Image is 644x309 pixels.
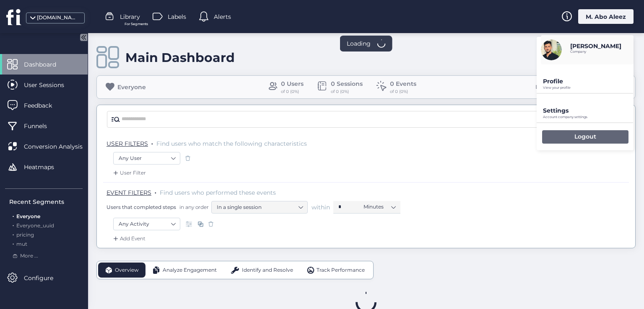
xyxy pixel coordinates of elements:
[16,222,54,229] span: Everyone_uuid
[242,266,293,274] span: Identify and Resolve
[578,9,634,24] div: M. Abo Aleez
[13,230,14,238] span: .
[120,12,140,21] span: Library
[160,189,276,196] span: Find users who performed these events
[543,86,634,90] p: View your profile
[13,211,14,219] span: .
[543,107,634,114] p: Settings
[312,203,330,211] span: within
[574,133,596,140] p: Logout
[543,115,634,119] p: Account company settings
[119,218,175,230] nz-select-item: Any Activity
[106,189,151,196] span: EVENT FILTERS
[16,241,27,247] span: mut
[24,60,69,69] span: Dashboard
[570,42,621,50] p: [PERSON_NAME]
[16,213,40,219] span: Everyone
[24,80,77,90] span: User Sessions
[156,140,307,147] span: Find users who match the following characteristics
[155,187,156,196] span: .
[119,152,175,165] nz-select-item: Any User
[112,234,145,243] div: Add Event
[106,203,176,211] span: Users that completed steps
[541,39,562,60] img: avatar
[24,162,67,172] span: Heatmaps
[20,252,38,260] span: More ...
[9,197,83,206] div: Recent Segments
[13,239,14,247] span: .
[37,14,79,22] div: [DOMAIN_NAME]
[13,221,14,229] span: .
[16,232,34,238] span: pricing
[24,101,65,110] span: Feedback
[106,140,148,147] span: USER FILTERS
[163,266,217,274] span: Analyze Engagement
[570,50,621,54] p: Company
[125,21,148,27] span: For Segments
[168,12,186,21] span: Labels
[24,142,95,151] span: Conversion Analysis
[543,77,634,85] p: Profile
[364,201,395,213] nz-select-item: Minutes
[178,203,209,211] span: in any order
[24,121,60,131] span: Funnels
[217,201,302,214] nz-select-item: In a single session
[347,39,371,48] span: Loading
[151,138,153,147] span: .
[125,50,235,65] div: Main Dashboard
[24,273,66,283] span: Configure
[115,266,139,274] span: Overview
[317,266,365,274] span: Track Performance
[112,169,146,177] div: User Filter
[214,12,231,21] span: Alerts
